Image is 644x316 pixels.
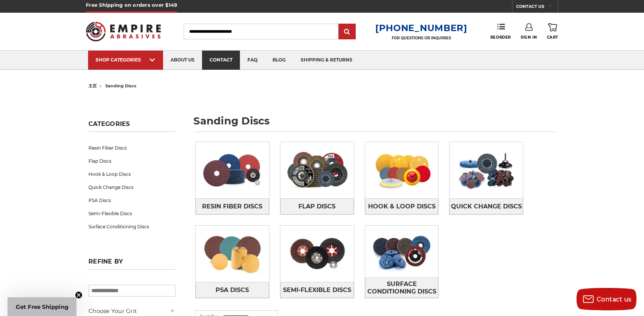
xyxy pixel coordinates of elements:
a: [PHONE_NUMBER] [375,22,467,33]
a: PSA Discs [196,282,269,298]
a: Resin Fiber Discs [88,141,175,154]
a: Surface Conditioning Discs [88,220,175,233]
span: Cart [547,35,558,40]
div: Get Free ShippingClose teaser [7,297,76,316]
span: Contact us [597,296,632,303]
a: about us [163,51,202,70]
a: blog [265,51,293,70]
img: Quick Change Discs [449,144,523,196]
a: PSA Discs [88,194,175,207]
img: Surface Conditioning Discs [365,226,439,277]
p: FOR QUESTIONS OR INQUIRIES [375,36,467,40]
a: CONTACT US [516,2,558,13]
h5: Categories [88,120,175,132]
a: Reorder [490,23,511,39]
a: Surface Conditioning Discs [365,277,439,298]
span: Reorder [490,35,511,40]
a: Quick Change Discs [88,181,175,194]
span: Sign In [521,35,537,40]
a: Resin Fiber Discs [196,198,269,214]
span: sanding discs [105,83,136,88]
a: faq [240,51,265,70]
input: Submit [340,24,355,39]
img: PSA Discs [196,228,269,280]
img: Empire Abrasives [86,17,161,46]
a: contact [202,51,240,70]
span: Quick Change Discs [451,200,522,213]
span: Resin Fiber Discs [202,200,262,213]
span: PSA Discs [216,284,249,297]
img: Semi-Flexible Discs [280,228,354,280]
span: Surface Conditioning Discs [365,278,438,298]
h1: sanding discs [193,116,556,132]
button: Contact us [577,288,637,310]
a: Flap Discs [88,154,175,168]
a: Hook & Loop Discs [88,168,175,181]
a: Hook & Loop Discs [365,198,439,214]
img: Resin Fiber Discs [196,144,269,196]
h5: Choose Your Grit [88,307,175,316]
button: Close teaser [75,291,82,299]
h5: Refine by [88,258,175,270]
a: Flap Discs [280,198,354,214]
a: Quick Change Discs [449,198,523,214]
img: Hook & Loop Discs [365,144,439,196]
span: Get Free Shipping [16,303,69,310]
a: Semi-Flexible Discs [88,207,175,220]
img: Flap Discs [280,144,354,196]
div: SHOP CATEGORIES [96,57,156,63]
span: Flap Discs [298,200,335,213]
span: Hook & Loop Discs [368,200,436,213]
a: shipping & returns [293,51,360,70]
a: Semi-Flexible Discs [280,282,354,298]
a: Cart [547,23,558,40]
span: Semi-Flexible Discs [283,284,351,297]
a: 主页 [88,83,97,88]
